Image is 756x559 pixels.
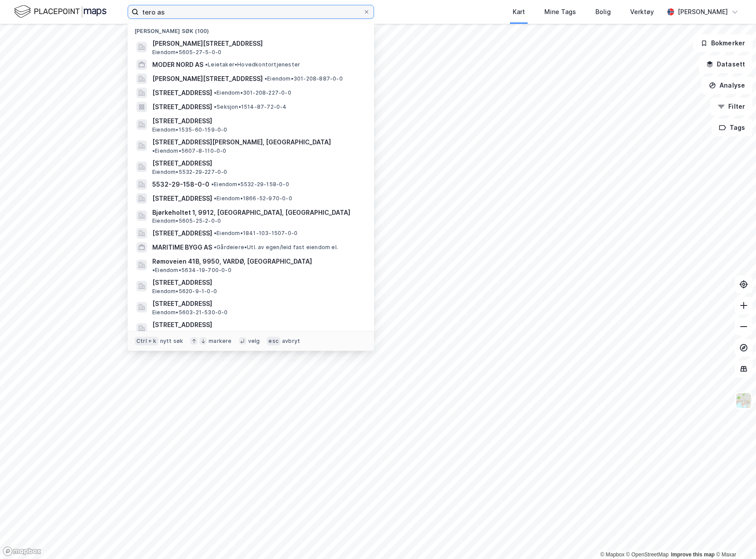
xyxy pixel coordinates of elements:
div: [PERSON_NAME] [678,7,728,17]
a: Mapbox [600,552,624,558]
div: Bolig [595,7,611,17]
span: Eiendom • 5532-29-227-0-0 [152,169,228,176]
img: Z [735,392,752,409]
span: [STREET_ADDRESS] [152,102,212,112]
span: Eiendom • 1535-60-159-0-0 [152,126,228,133]
a: Mapbox homepage [3,546,41,556]
a: Improve this map [671,552,715,558]
span: [STREET_ADDRESS] [152,158,363,169]
div: esc [267,337,280,346]
span: MODER NORD AS [152,59,203,70]
span: • [214,103,217,110]
span: [STREET_ADDRESS] [152,277,363,288]
span: • [214,195,217,202]
span: Eiendom • 5603-17-161-0-0 [152,330,227,337]
span: Eiendom • 301-208-227-0-0 [214,89,291,96]
span: • [214,230,217,236]
div: markere [209,338,231,345]
span: Gårdeiere • Utl. av egen/leid fast eiendom el. [214,244,338,251]
span: [STREET_ADDRESS] [152,88,212,98]
span: • [205,61,208,68]
span: Eiendom • 5605-27-5-0-0 [152,49,221,56]
span: [PERSON_NAME][STREET_ADDRESS] [152,74,263,84]
span: • [214,244,217,250]
span: [STREET_ADDRESS][PERSON_NAME], [GEOGRAPHIC_DATA] [152,137,331,147]
img: logo.f888ab2527a4732fd821a326f86c7f29.svg [14,4,106,19]
span: [STREET_ADDRESS] [152,228,212,239]
span: Eiendom • 1866-52-970-0-0 [214,195,292,202]
span: Leietaker • Hovedkontortjenester [205,61,300,68]
span: [STREET_ADDRESS] [152,320,363,330]
div: avbryt [282,338,300,345]
span: • [211,181,214,188]
span: • [214,89,217,96]
span: Eiendom • 5603-21-530-0-0 [152,309,228,316]
div: Ctrl + k [135,337,158,346]
input: Søk på adresse, matrikkel, gårdeiere, leietakere eller personer [139,5,363,18]
span: Eiendom • 5532-29-158-0-0 [211,181,289,188]
span: [STREET_ADDRESS] [152,193,212,204]
div: velg [248,338,260,345]
span: • [152,267,155,273]
div: Kart [513,7,525,17]
button: Bokmerker [693,34,752,52]
iframe: Chat Widget [712,517,756,559]
span: • [152,147,155,154]
div: Kontrollprogram for chat [712,517,756,559]
div: [PERSON_NAME] søk (100) [128,21,374,37]
span: 5532-29-158-0-0 [152,179,209,190]
button: Datasett [699,55,752,73]
a: OpenStreetMap [626,552,669,558]
div: Mine Tags [544,7,576,17]
span: [PERSON_NAME][STREET_ADDRESS] [152,38,363,49]
button: Filter [710,98,752,115]
button: Tags [712,119,752,136]
div: Verktøy [630,7,654,17]
span: [STREET_ADDRESS] [152,116,363,126]
span: • [264,75,267,82]
span: Eiendom • 5605-25-2-0-0 [152,217,221,224]
span: MARITIME BYGG AS [152,242,212,253]
div: nytt søk [160,338,183,345]
span: Rømoveien 41B, 9950, VARDØ, [GEOGRAPHIC_DATA] [152,256,312,267]
span: Eiendom • 5620-9-1-0-0 [152,288,217,295]
span: Seksjon • 1514-87-72-0-4 [214,103,287,110]
span: Bjørkeholtet 1, 9912, [GEOGRAPHIC_DATA], [GEOGRAPHIC_DATA] [152,207,363,218]
button: Analyse [701,77,752,94]
span: [STREET_ADDRESS] [152,298,363,309]
span: Eiendom • 301-208-887-0-0 [264,75,343,82]
span: Eiendom • 1841-103-1507-0-0 [214,230,297,237]
span: Eiendom • 5607-8-110-0-0 [152,147,227,154]
span: Eiendom • 5634-19-700-0-0 [152,267,231,274]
